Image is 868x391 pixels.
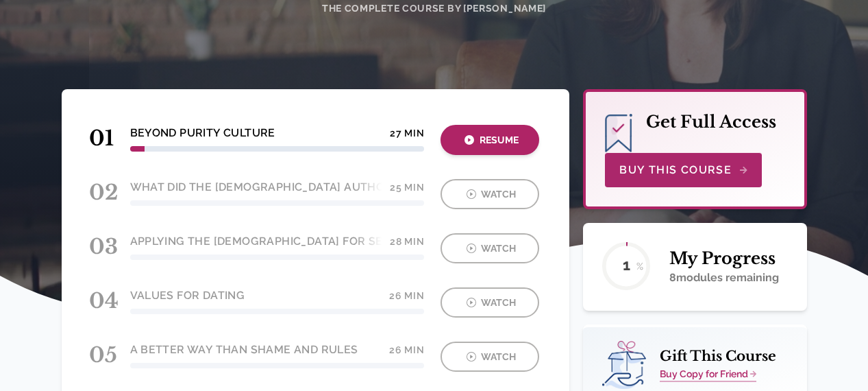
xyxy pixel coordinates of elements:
button: Resume [441,125,539,155]
span: Buy This Course [619,162,747,178]
p: 8 modules remaining [669,270,779,286]
button: Buy This Course [605,152,762,187]
h2: Gift This Course [602,346,787,366]
text: 1 [623,255,630,273]
h2: Get Full Access [646,111,776,133]
h4: 27 min [390,128,424,139]
h4: The Complete Course by [PERSON_NAME] [281,1,588,15]
a: Buy Copy for Friend [660,367,756,382]
img: bookmark-icon.png [605,114,632,152]
span: 01 [89,126,114,151]
div: Resume [445,132,535,148]
h4: Beyond Purity Culture [130,125,275,141]
h2: My Progress [669,248,779,270]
